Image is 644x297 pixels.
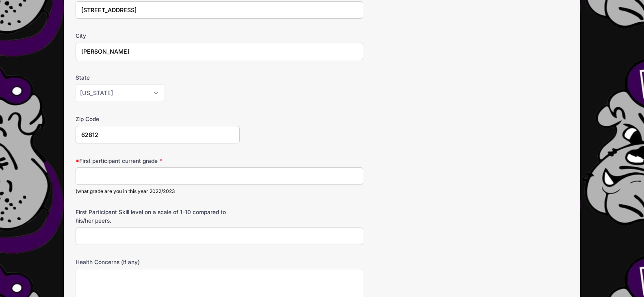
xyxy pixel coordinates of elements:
[76,208,240,225] label: First Participant Skill level on a scale of 1-10 compared to his/her peers.
[76,74,240,82] label: State
[76,32,240,40] label: City
[76,258,240,266] label: Health Concerns (if any)
[76,126,240,143] input: xxxxx
[76,188,363,195] div: (what grade are you in this year 2022/2023
[76,157,240,165] label: First participant current grade
[76,115,240,123] label: Zip Code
